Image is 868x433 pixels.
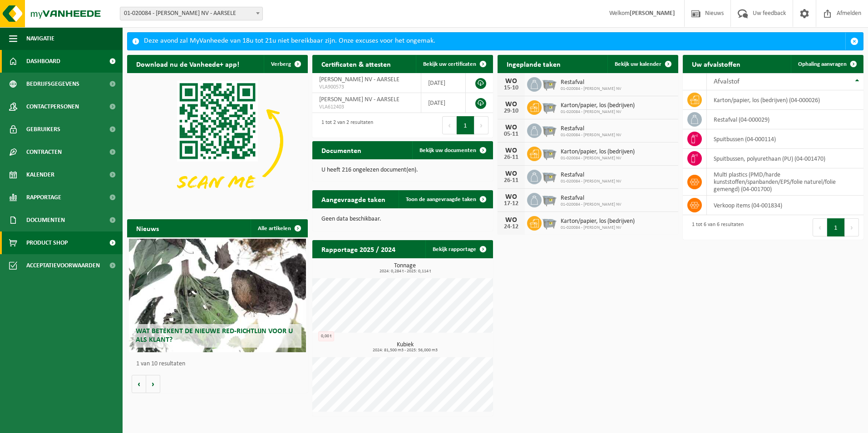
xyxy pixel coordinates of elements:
[561,86,621,92] span: 01-020084 - [PERSON_NAME] NV
[442,116,457,134] button: Previous
[707,110,863,129] td: restafval (04-000029)
[502,224,520,230] div: 24-12
[707,129,863,149] td: spuitbussen (04-000114)
[542,168,557,184] img: WB-2500-GAL-GY-01
[319,76,399,83] span: [PERSON_NAME] NV - AARSELE
[421,73,466,93] td: [DATE]
[312,141,370,159] h2: Documenten
[416,55,492,73] a: Bekijk uw certificaten
[502,85,520,91] div: 15-10
[136,328,293,344] span: Wat betekent de nieuwe RED-richtlijn voor u als klant?
[136,361,303,367] p: 1 van 10 resultaten
[542,215,557,230] img: WB-2500-GAL-GY-01
[120,7,263,20] span: 01-020084 - VANDEWALLE-DUPON NV - AARSELE
[630,10,675,17] strong: [PERSON_NAME]
[827,218,845,236] button: 1
[561,156,635,161] span: 01-020084 - [PERSON_NAME] NV
[502,147,520,154] div: WO
[542,192,557,207] img: WB-2500-GAL-GY-01
[498,55,570,73] h2: Ingeplande taken
[132,375,146,393] button: Vorige
[561,225,635,231] span: 01-020084 - [PERSON_NAME] NV
[683,55,750,73] h2: Uw afvalstoffen
[26,163,54,186] span: Kalender
[26,231,68,254] span: Product Shop
[312,190,395,208] h2: Aangevraagde taken
[264,55,307,73] button: Verberg
[457,116,474,134] button: 1
[26,186,61,209] span: Rapportage
[561,102,635,109] span: Karton/papier, los (bedrijven)
[319,96,399,103] span: [PERSON_NAME] NV - AARSELE
[317,348,493,353] span: 2024: 81,500 m3 - 2025: 56,000 m3
[26,50,60,73] span: Dashboard
[791,55,863,73] a: Ophaling aanvragen
[561,125,621,133] span: Restafval
[542,76,557,91] img: WB-2500-GAL-GY-01
[321,167,484,173] p: U heeft 216 ongelezen document(en).
[406,197,476,202] span: Toon de aangevraagde taken
[26,95,79,118] span: Contactpersonen
[144,33,845,50] div: Deze avond zal MyVanheede van 18u tot 21u niet bereikbaar zijn. Onze excuses voor het ongemak.
[502,101,520,108] div: WO
[421,93,466,113] td: [DATE]
[251,219,307,237] a: Alle artikelen
[607,55,677,73] a: Bekijk uw kalender
[502,170,520,177] div: WO
[561,202,621,207] span: 01-020084 - [PERSON_NAME] NV
[502,154,520,161] div: 26-11
[425,240,492,258] a: Bekijk rapportage
[312,55,400,73] h2: Certificaten & attesten
[423,61,476,67] span: Bekijk uw certificaten
[561,179,621,184] span: 01-020084 - [PERSON_NAME] NV
[845,218,859,236] button: Next
[419,148,476,153] span: Bekijk uw documenten
[26,254,100,277] span: Acceptatievoorwaarden
[318,331,334,341] div: 0,00 t
[502,131,520,138] div: 05-11
[707,90,863,110] td: karton/papier, los (bedrijven) (04-000026)
[26,27,54,50] span: Navigatie
[127,73,308,209] img: Download de VHEPlus App
[317,115,373,135] div: 1 tot 2 van 2 resultaten
[26,118,60,141] span: Gebruikers
[502,108,520,114] div: 29-10
[26,141,62,163] span: Contracten
[798,61,847,67] span: Ophaling aanvragen
[561,195,621,202] span: Restafval
[542,99,557,114] img: WB-2500-GAL-GY-01
[271,61,291,67] span: Verberg
[561,133,621,138] span: 01-020084 - [PERSON_NAME] NV
[542,145,557,161] img: WB-2500-GAL-GY-01
[502,193,520,201] div: WO
[714,78,740,85] span: Afvalstof
[687,217,744,237] div: 1 tot 6 van 6 resultaten
[561,218,635,225] span: Karton/papier, los (bedrijven)
[317,269,493,274] span: 2024: 0,284 t - 2025: 0,114 t
[615,61,661,67] span: Bekijk uw kalender
[26,73,79,95] span: Bedrijfsgegevens
[120,7,262,20] span: 01-020084 - VANDEWALLE-DUPON NV - AARSELE
[502,124,520,131] div: WO
[127,219,168,237] h2: Nieuws
[707,196,863,215] td: verkoop items (04-001834)
[502,177,520,184] div: 26-11
[312,240,404,258] h2: Rapportage 2025 / 2024
[127,55,248,73] h2: Download nu de Vanheede+ app!
[707,168,863,196] td: multi plastics (PMD/harde kunststoffen/spanbanden/EPS/folie naturel/folie gemengd) (04-001700)
[561,109,635,115] span: 01-020084 - [PERSON_NAME] NV
[707,149,863,168] td: spuitbussen, polyurethaan (PU) (04-001470)
[561,148,635,156] span: Karton/papier, los (bedrijven)
[319,103,414,111] span: VLA612403
[561,172,621,179] span: Restafval
[502,78,520,85] div: WO
[129,239,306,352] a: Wat betekent de nieuwe RED-richtlijn voor u als klant?
[412,141,492,159] a: Bekijk uw documenten
[321,216,484,222] p: Geen data beschikbaar.
[319,84,414,91] span: VLA900573
[561,79,621,86] span: Restafval
[813,218,827,236] button: Previous
[317,263,493,274] h3: Tonnage
[26,209,65,231] span: Documenten
[502,201,520,207] div: 17-12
